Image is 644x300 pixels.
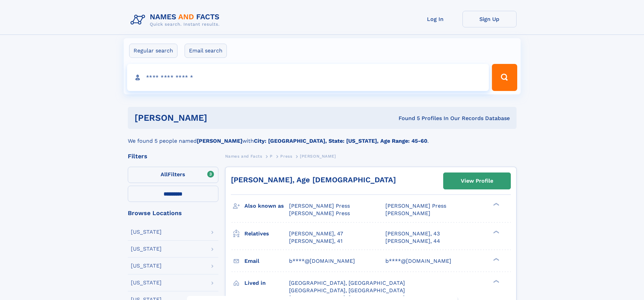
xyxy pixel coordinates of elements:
[254,138,427,144] b: City: [GEOGRAPHIC_DATA], State: [US_STATE], Age Range: 45-60
[270,154,273,159] span: P
[244,228,289,239] h3: Relatives
[492,279,500,283] div: ❯
[270,152,273,160] a: P
[289,280,405,286] span: [GEOGRAPHIC_DATA], [GEOGRAPHIC_DATA]
[385,203,446,209] span: [PERSON_NAME] Press
[461,173,493,189] div: View Profile
[492,230,500,234] div: ❯
[131,246,162,252] div: [US_STATE]
[280,152,292,160] a: Press
[131,229,162,235] div: [US_STATE]
[385,210,430,216] span: [PERSON_NAME]
[289,230,343,237] a: [PERSON_NAME], 47
[128,210,218,216] div: Browse Locations
[128,11,225,29] img: Logo Names and Facts
[289,210,350,216] span: [PERSON_NAME] Press
[492,257,500,261] div: ❯
[444,173,510,189] a: View Profile
[244,200,289,212] h3: Also known as
[225,152,262,160] a: Names and Facts
[492,64,517,91] button: Search Button
[131,263,162,269] div: [US_STATE]
[244,277,289,289] h3: Lived in
[231,176,396,184] a: [PERSON_NAME], Age [DEMOGRAPHIC_DATA]
[289,203,350,209] span: [PERSON_NAME] Press
[385,230,440,237] a: [PERSON_NAME], 43
[462,11,517,27] a: Sign Up
[127,64,489,91] input: search input
[131,280,162,285] div: [US_STATE]
[408,11,462,27] a: Log In
[161,171,168,178] span: All
[244,255,289,267] h3: Email
[303,115,510,122] div: Found 5 Profiles In Our Records Database
[385,237,440,245] a: [PERSON_NAME], 44
[492,202,500,207] div: ❯
[185,44,227,58] label: Email search
[135,114,303,122] h1: [PERSON_NAME]
[197,138,242,144] b: [PERSON_NAME]
[289,237,342,245] a: [PERSON_NAME], 41
[129,44,177,58] label: Regular search
[280,154,292,159] span: Press
[289,287,405,294] span: [GEOGRAPHIC_DATA], [GEOGRAPHIC_DATA]
[128,153,218,159] div: Filters
[128,167,218,183] label: Filters
[300,154,336,159] span: [PERSON_NAME]
[128,129,517,145] div: We found 5 people named with .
